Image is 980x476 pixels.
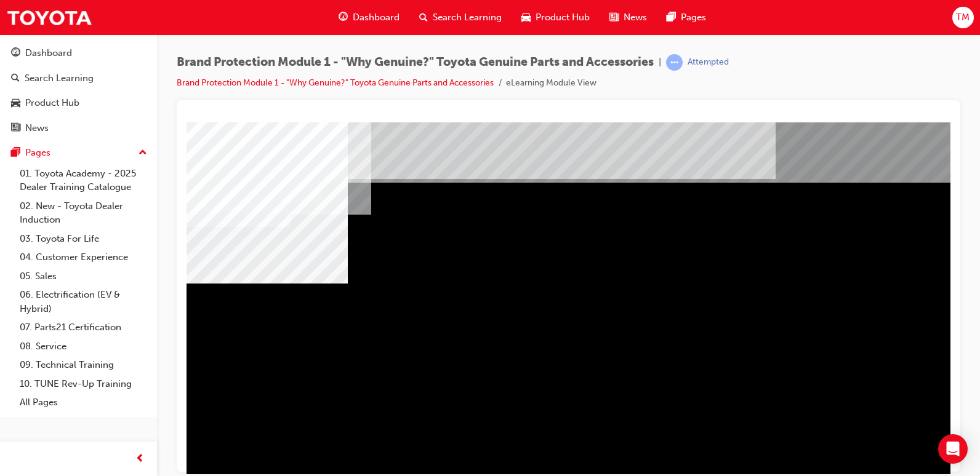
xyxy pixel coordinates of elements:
[666,54,683,71] span: learningRecordVerb_ATTEMPT-icon
[11,123,20,134] span: news-icon
[11,98,20,109] span: car-icon
[506,76,596,90] li: eLearning Module View
[536,10,590,25] span: Product Hub
[419,10,428,25] span: search-icon
[139,145,147,161] span: up-icon
[609,10,619,25] span: news-icon
[657,5,716,30] a: pages-iconPages
[329,5,409,30] a: guage-iconDashboard
[11,148,20,159] span: pages-icon
[659,55,661,69] span: |
[15,393,152,412] a: All Pages
[25,46,72,60] div: Dashboard
[688,57,729,68] div: Attempted
[15,375,152,394] a: 10. TUNE Rev-Up Training
[25,146,50,160] div: Pages
[177,77,494,88] a: Brand Protection Module 1 - "Why Genuine?" Toyota Genuine Parts and Accessories
[5,141,152,164] button: Pages
[681,10,706,25] span: Pages
[25,121,49,135] div: News
[600,5,657,30] a: news-iconNews
[5,42,152,65] a: Dashboard
[5,67,152,90] a: Search Learning
[15,267,152,286] a: 05. Sales
[177,55,654,69] span: Brand Protection Module 1 - "Why Genuine?" Toyota Genuine Parts and Accessories
[339,10,348,25] span: guage-icon
[15,248,152,267] a: 04. Customer Experience
[15,229,152,248] a: 03. Toyota For Life
[5,92,152,114] a: Product Hub
[624,10,647,25] span: News
[11,73,20,84] span: search-icon
[15,164,152,197] a: 01. Toyota Academy - 2025 Dealer Training Catalogue
[512,5,600,30] a: car-iconProduct Hub
[952,7,974,28] button: TM
[135,451,145,467] span: prev-icon
[15,318,152,337] a: 07. Parts21 Certification
[667,10,676,25] span: pages-icon
[6,4,92,31] img: Trak
[409,5,512,30] a: search-iconSearch Learning
[353,10,400,25] span: Dashboard
[25,71,94,85] div: Search Learning
[15,197,152,229] a: 02. New - Toyota Dealer Induction
[11,48,20,59] span: guage-icon
[15,355,152,375] a: 09. Technical Training
[956,10,970,25] span: TM
[521,10,531,25] span: car-icon
[938,434,968,464] div: Open Intercom Messenger
[433,10,502,25] span: Search Learning
[15,285,152,318] a: 06. Electrification (EV & Hybrid)
[5,39,152,141] button: DashboardSearch LearningProduct HubNews
[5,117,152,140] a: News
[15,337,152,356] a: 08. Service
[25,96,79,110] div: Product Hub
